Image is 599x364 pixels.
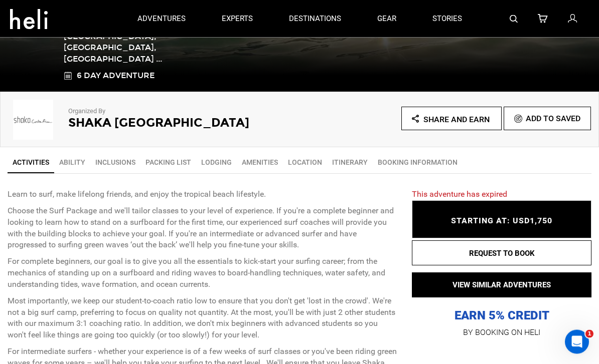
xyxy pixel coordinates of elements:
img: search-bar-icon.svg [510,15,518,23]
a: Packing List [140,153,196,173]
p: experts [222,14,253,24]
a: Location [283,153,327,173]
span: 6 Day Adventure [77,71,155,82]
p: destinations [289,14,341,24]
span: STARTING AT: USD1,750 [451,216,552,226]
p: EARN 5% CREDIT [412,208,591,324]
a: Ability [54,153,90,173]
a: Lodging [196,153,237,173]
span: This adventure has expired [412,190,507,199]
p: For complete beginners, our goal is to give you all the essentials to kick-start your surfing car... [8,256,397,291]
span: 1 [585,330,593,338]
a: Inclusions [90,153,140,173]
a: BOOKING INFORMATION [373,153,463,173]
p: adventures [137,14,186,24]
a: Amenities [237,153,283,173]
a: Itinerary [327,153,373,173]
p: Learn to surf, make lifelong friends, and enjoy the tropical beach lifestyle. [8,189,397,201]
span: Add To Saved [526,114,580,124]
p: BY BOOKING ON HELI [412,326,591,340]
p: Choose the Surf Package and we'll tailor classes to your level of experience. If you're a complet... [8,206,397,251]
span: Share and Earn [423,115,490,125]
p: Organized By [68,107,267,117]
button: VIEW SIMILAR ADVENTURES [412,273,591,298]
h2: Shaka [GEOGRAPHIC_DATA] [68,117,267,130]
img: img_f3064adb42983fa1b1bb270a83f7c2c1.jpg [8,100,58,140]
span: MRF2+V4 [GEOGRAPHIC_DATA], [GEOGRAPHIC_DATA], [GEOGRAPHIC_DATA] ... [64,19,182,66]
button: REQUEST TO BOOK [412,241,591,266]
p: Most importantly, we keep our student-to-coach ratio low to ensure that you don't get 'lost in th... [8,296,397,341]
a: Activities [8,153,54,174]
iframe: Intercom live chat [565,330,589,354]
